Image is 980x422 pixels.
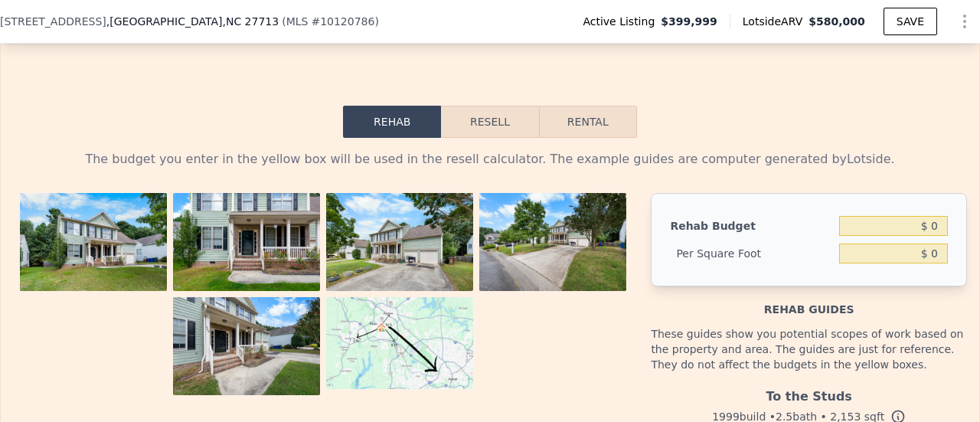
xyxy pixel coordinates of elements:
[222,15,279,28] span: , NC 27713
[539,106,637,138] button: Rental
[884,8,937,35] button: SAVE
[743,14,808,29] span: Lotside ARV
[326,193,473,291] img: Property Photo 3
[286,15,309,28] span: MLS
[311,15,374,28] span: # 10120786
[661,14,717,29] span: $399,999
[651,381,967,406] div: To the Studs
[441,106,538,138] button: Resell
[173,193,320,291] img: Property Photo 2
[651,317,967,381] div: These guides show you potential scopes of work based on the property and area. The guides are jus...
[326,297,473,389] img: Property Photo 6
[13,150,967,168] div: The budget you enter in the yellow box will be used in the resell calculator. The example guides ...
[20,193,167,291] img: Property Photo 1
[670,212,833,240] div: Rehab Budget
[651,286,967,317] div: Rehab guides
[282,14,379,29] div: ( )
[949,6,980,37] button: Show Options
[583,14,661,29] span: Active Listing
[808,15,865,28] span: $580,000
[670,240,833,267] div: Per Square Foot
[343,106,441,138] button: Rehab
[173,297,320,395] img: Property Photo 5
[106,14,279,29] span: , [GEOGRAPHIC_DATA]
[479,193,626,291] img: Property Photo 4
